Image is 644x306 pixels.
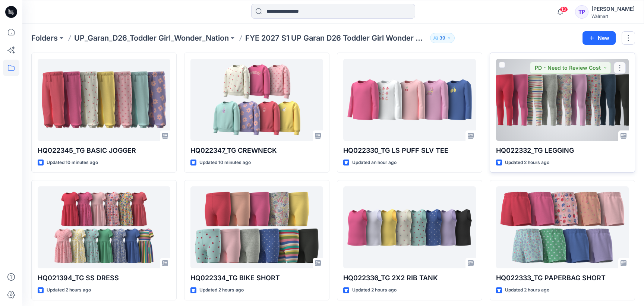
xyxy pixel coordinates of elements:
a: HQ021394_TG SS DRESS [38,186,170,268]
a: HQ022334_TG BIKE SHORT [190,186,323,268]
a: HQ022330_TG LS PUFF SLV TEE [343,59,476,141]
a: UP_Garan_D26_Toddler Girl_Wonder_Nation [74,33,229,43]
p: HQ022332_TG LEGGING [496,145,629,156]
span: 13 [560,6,568,12]
p: HQ022333_TG PAPERBAG SHORT [496,273,629,283]
a: HQ022347_TG CREWNECK [190,59,323,141]
div: TP [575,5,588,19]
p: HQ022334_TG BIKE SHORT [190,273,323,283]
a: HQ022333_TG PAPERBAG SHORT [496,186,629,268]
p: Updated 2 hours ago [47,286,91,294]
div: [PERSON_NAME] [591,4,635,13]
p: HQ022345_TG BASIC JOGGER [38,145,170,156]
p: Updated 10 minutes ago [199,159,251,167]
a: HQ022332_TG LEGGING [496,59,629,141]
p: HQ021394_TG SS DRESS [38,273,170,283]
p: Updated 2 hours ago [505,159,549,167]
p: Updated 10 minutes ago [47,159,98,167]
p: HQ022336_TG 2X2 RIB TANK [343,273,476,283]
p: Updated 2 hours ago [199,286,244,294]
a: Folders [31,33,58,43]
button: New [583,31,616,45]
button: 39 [430,33,455,43]
a: HQ022345_TG BASIC JOGGER [38,59,170,141]
a: HQ022336_TG 2X2 RIB TANK [343,186,476,268]
p: Updated 2 hours ago [352,286,397,294]
p: HQ022347_TG CREWNECK [190,145,323,156]
p: FYE 2027 S1 UP Garan D26 Toddler Girl Wonder Nation [245,33,427,43]
div: Walmart [591,13,635,19]
p: HQ022330_TG LS PUFF SLV TEE [343,145,476,156]
p: Updated 2 hours ago [505,286,549,294]
p: 39 [439,34,445,42]
p: Updated an hour ago [352,159,397,167]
